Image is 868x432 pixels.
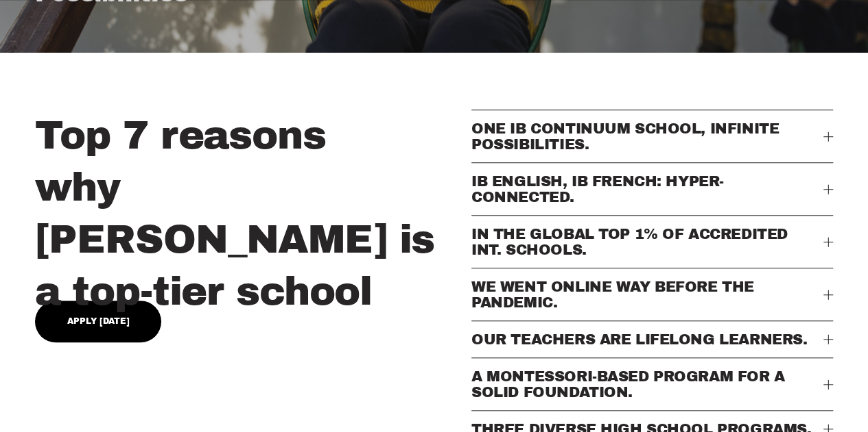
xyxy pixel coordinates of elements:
button: IN THE GLOBAL TOP 1% OF ACCREDITED INT. SCHOOLS. [471,216,833,268]
span: WE WENT ONLINE WAY BEFORE THE PANDEMIC. [471,279,823,310]
span: ONE IB CONTINUUM SCHOOL, INFINITE POSSIBILITIES. [471,120,823,152]
span: IN THE GLOBAL TOP 1% OF ACCREDITED INT. SCHOOLS. [471,226,823,257]
span: A MONTESSORI-BASED PROGRAM FOR A SOLID FOUNDATION. [471,368,823,400]
a: Apply [DATE] [35,301,162,342]
button: IB ENGLISH, IB FRENCH: HYPER-CONNECTED. [471,163,833,215]
span: IB ENGLISH, IB FRENCH: HYPER-CONNECTED. [471,173,823,205]
button: WE WENT ONLINE WAY BEFORE THE PANDEMIC. [471,268,833,320]
button: ONE IB CONTINUUM SCHOOL, INFINITE POSSIBILITIES. [471,110,833,162]
button: A MONTESSORI-BASED PROGRAM FOR A SOLID FOUNDATION. [471,358,833,410]
span: OUR TEACHERS ARE LIFELONG LEARNERS. [471,331,823,347]
h2: Top 7 reasons why [PERSON_NAME] is a top-tier school [35,110,464,318]
button: OUR TEACHERS ARE LIFELONG LEARNERS. [471,321,833,357]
